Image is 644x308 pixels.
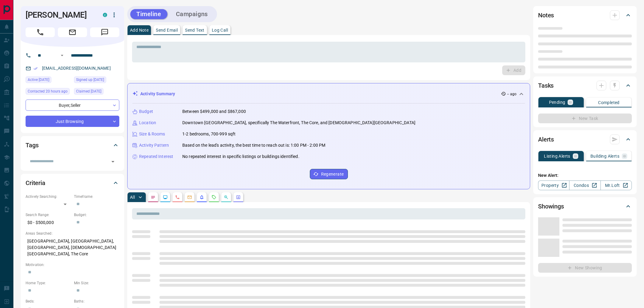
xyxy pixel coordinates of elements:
[569,180,600,190] a: Condos
[74,194,119,199] p: Timeframe:
[26,27,55,37] span: Call
[103,13,107,17] div: condos.ca
[538,199,632,214] div: Showings
[74,76,119,85] div: Thu Dec 03 2020
[538,172,632,179] p: New Alert:
[139,153,173,160] p: Repeated Interest
[600,180,632,190] a: Mr.Loft
[538,201,564,211] h2: Showings
[132,88,525,100] div: Activity Summary-- ago
[42,66,111,71] a: [EMAIL_ADDRESS][DOMAIN_NAME]
[139,108,153,115] p: Budget
[26,231,119,236] p: Areas Searched:
[26,280,71,286] p: Home Type:
[598,100,620,105] p: Completed
[236,195,241,200] svg: Agent Actions
[76,77,104,83] span: Signed up [DATE]
[26,88,71,96] div: Mon Aug 11 2025
[26,194,71,199] p: Actively Searching:
[538,135,554,144] h2: Alerts
[538,81,554,90] h2: Tasks
[26,116,119,127] div: Just Browsing
[74,88,119,96] div: Fri Aug 08 2025
[182,131,236,137] p: 1-2 bedrooms, 700-999 sqft
[26,212,71,218] p: Search Range:
[151,195,156,200] svg: Notes
[212,28,228,32] p: Log Call
[538,10,554,20] h2: Notes
[58,52,66,59] button: Open
[140,91,175,97] p: Activity Summary
[26,299,71,304] p: Beds:
[74,280,119,286] p: Min Size:
[538,8,632,23] div: Notes
[26,176,119,190] div: Criteria
[538,78,632,93] div: Tasks
[26,100,119,111] div: Buyer , Seller
[538,180,569,190] a: Property
[549,100,565,104] p: Pending
[175,195,180,200] svg: Calls
[507,91,516,97] p: -- ago
[26,236,119,259] p: [GEOGRAPHIC_DATA], [GEOGRAPHIC_DATA], [GEOGRAPHIC_DATA], [DEMOGRAPHIC_DATA][GEOGRAPHIC_DATA], The...
[90,27,119,37] span: Message
[74,212,119,218] p: Budget:
[26,76,71,85] div: Fri Aug 01 2025
[139,120,156,126] p: Location
[139,142,169,149] p: Activity Pattern
[139,131,165,137] p: Size & Rooms
[170,9,214,19] button: Campaigns
[590,154,619,158] p: Building Alerts
[26,218,71,228] p: $0 - $500,000
[182,108,246,115] p: Between $499,000 and $867,000
[26,10,94,20] h1: [PERSON_NAME]
[182,153,299,160] p: No repeated interest in specific listings or buildings identified.
[310,169,348,179] button: Regenerate
[74,299,119,304] p: Baths:
[185,28,205,32] p: Send Text
[26,138,119,152] div: Tags
[33,66,38,71] svg: Email Verified
[224,195,229,200] svg: Opportunities
[212,195,216,200] svg: Requests
[28,77,49,83] span: Active [DATE]
[544,154,570,158] p: Listing Alerts
[130,9,167,19] button: Timeline
[538,132,632,147] div: Alerts
[199,195,204,200] svg: Listing Alerts
[182,120,415,126] p: Downtown [GEOGRAPHIC_DATA], specifically The Waterfront, The Core, and [DEMOGRAPHIC_DATA][GEOGRAP...
[130,28,149,32] p: Add Note
[163,195,168,200] svg: Lead Browsing Activity
[26,140,38,150] h2: Tags
[156,28,178,32] p: Send Email
[182,142,325,149] p: Based on the lead's activity, the best time to reach out is: 1:00 PM - 2:00 PM
[76,88,101,94] span: Claimed [DATE]
[187,195,192,200] svg: Emails
[28,88,68,94] span: Contacted 20 hours ago
[109,157,117,166] button: Open
[130,195,135,199] p: All
[26,178,45,188] h2: Criteria
[26,262,119,268] p: Motivation:
[58,27,87,37] span: Email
